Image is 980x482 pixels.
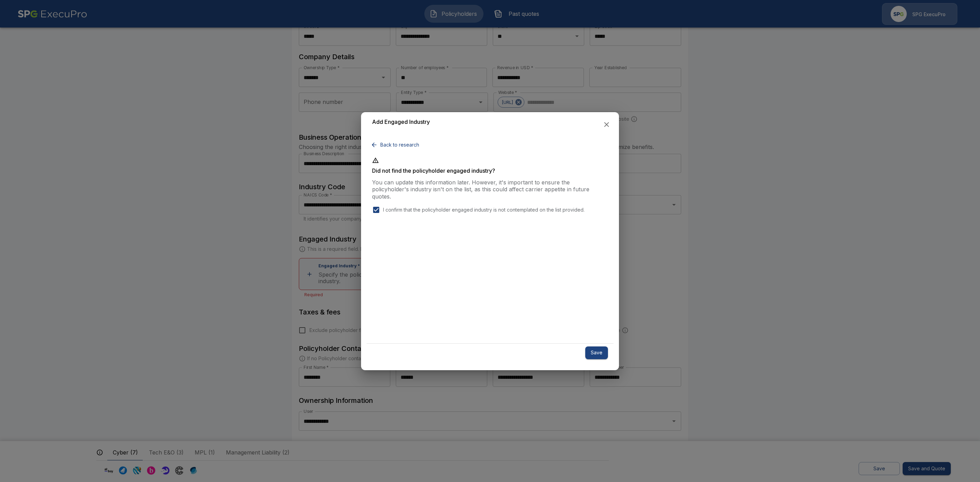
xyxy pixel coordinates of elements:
[372,139,422,151] button: Back to research
[372,118,430,127] h6: Add Engaged Industry
[372,179,608,200] p: You can update this information later. However, it's important to ensure the policyholder's indus...
[585,346,608,359] button: Save
[372,168,608,173] p: Did not find the policyholder engaged industry?
[383,206,585,213] p: I confirm that the policyholder engaged industry is not contemplated on the list provided.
